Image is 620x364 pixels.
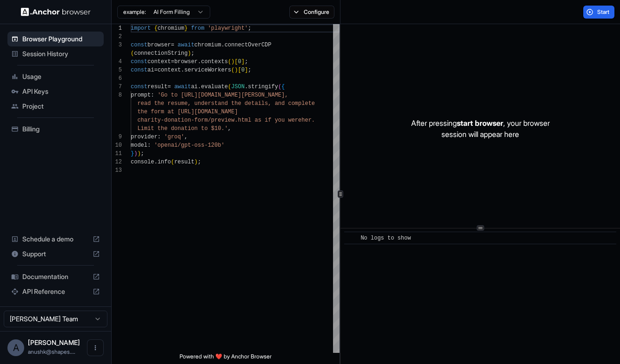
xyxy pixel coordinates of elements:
[278,84,281,90] span: (
[234,67,238,73] span: )
[7,69,104,84] div: Usage
[137,125,227,132] span: Limit the donation to $10.'
[131,134,158,140] span: provider
[131,25,151,32] span: import
[28,348,75,355] span: anushk@shapes.inc
[22,34,100,44] span: Browser Playground
[238,58,241,65] span: 0
[22,72,100,81] span: Usage
[22,287,89,296] span: API Reference
[22,124,100,134] span: Billing
[131,50,134,57] span: (
[187,50,191,57] span: )
[198,159,201,165] span: ;
[22,49,100,58] span: Session History
[167,84,171,90] span: =
[301,117,315,123] span: her.
[201,58,228,65] span: contexts
[112,24,122,32] div: 1
[7,284,104,299] div: API Reference
[7,122,104,136] div: Billing
[147,67,154,73] span: ai
[123,8,146,16] span: example:
[241,67,245,73] span: 0
[184,134,187,140] span: ,
[7,232,104,247] div: Schedule a demo
[131,58,147,65] span: const
[174,84,191,90] span: await
[137,150,140,157] span: )
[289,6,334,19] button: Configure
[184,67,231,73] span: serviceWorkers
[7,339,24,356] div: A
[154,159,157,165] span: .
[154,67,157,73] span: =
[281,84,285,90] span: {
[112,133,122,141] div: 9
[248,67,251,73] span: ;
[194,42,221,48] span: chromium
[191,25,205,32] span: from
[131,150,134,157] span: }
[360,235,411,241] span: No logs to show
[21,7,91,16] img: Anchor Logo
[245,84,248,90] span: .
[137,100,305,107] span: read the resume, understand the details, and compl
[201,84,228,90] span: evaluate
[174,159,194,165] span: result
[141,150,144,157] span: ;
[178,42,194,48] span: await
[112,66,122,74] div: 5
[28,338,80,346] span: Anushk Mittal
[349,234,353,243] span: ​
[112,141,122,149] div: 10
[112,91,122,99] div: 8
[7,46,104,61] div: Session History
[131,67,147,73] span: const
[228,125,231,132] span: ,
[248,25,251,32] span: ;
[7,84,104,99] div: API Keys
[171,58,174,65] span: =
[231,58,234,65] span: )
[158,67,181,73] span: context
[22,102,100,111] span: Project
[112,41,122,49] div: 3
[131,92,151,98] span: prompt
[411,117,550,140] p: After pressing , your browser session will appear here
[597,8,610,16] span: Start
[221,42,224,48] span: .
[241,58,245,65] span: ]
[158,92,288,98] span: 'Go to [URL][DOMAIN_NAME][PERSON_NAME],
[7,269,104,284] div: Documentation
[7,247,104,261] div: Support
[131,142,147,149] span: model
[228,84,231,90] span: (
[87,339,104,356] button: Open menu
[457,118,503,128] span: start browser
[131,84,147,90] span: const
[134,150,137,157] span: )
[171,42,174,48] span: =
[7,32,104,46] div: Browser Playground
[164,134,184,140] span: 'groq'
[112,74,122,83] div: 6
[112,166,122,175] div: 13
[225,42,272,48] span: connectOverCDP
[112,158,122,166] div: 12
[154,142,224,149] span: 'openai/gpt-oss-120b'
[194,159,198,165] span: )
[180,353,272,364] span: Powered with ❤️ by Anchor Browser
[112,58,122,66] div: 4
[112,83,122,91] div: 7
[147,58,171,65] span: context
[171,159,174,165] span: (
[228,58,231,65] span: (
[147,84,167,90] span: result
[174,58,198,65] span: browser
[147,42,171,48] span: browser
[22,249,89,259] span: Support
[245,58,248,65] span: ;
[154,25,157,32] span: {
[234,58,238,65] span: [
